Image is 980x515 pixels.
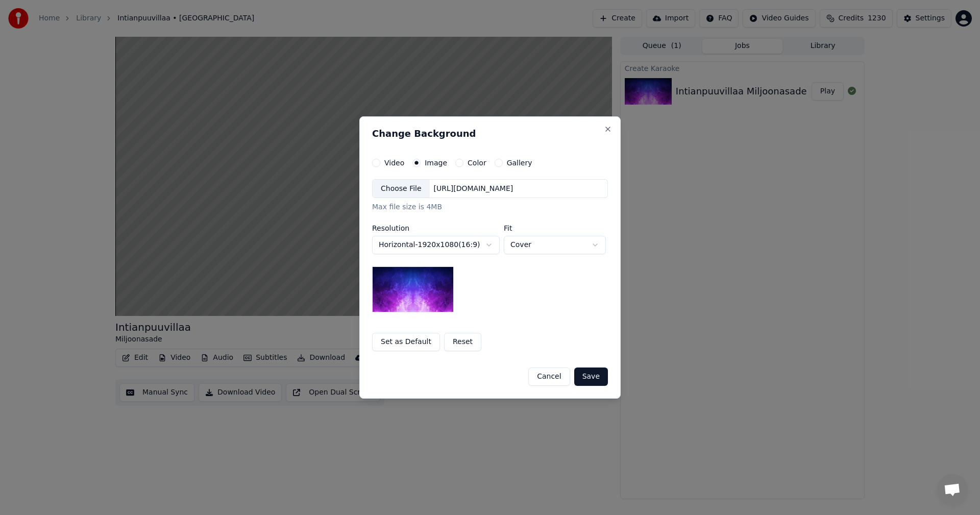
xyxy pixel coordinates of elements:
label: Gallery [507,159,532,166]
button: Save [574,367,608,386]
label: Image [425,159,447,166]
label: Fit [504,225,606,232]
label: Color [468,159,486,166]
h2: Change Background [372,129,608,138]
div: [URL][DOMAIN_NAME] [430,184,518,194]
label: Resolution [372,225,500,232]
div: Max file size is 4MB [372,203,608,213]
label: Video [384,159,404,166]
div: Choose File [373,180,430,198]
button: Cancel [528,367,570,386]
button: Reset [444,333,481,351]
button: Set as Default [372,333,440,351]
